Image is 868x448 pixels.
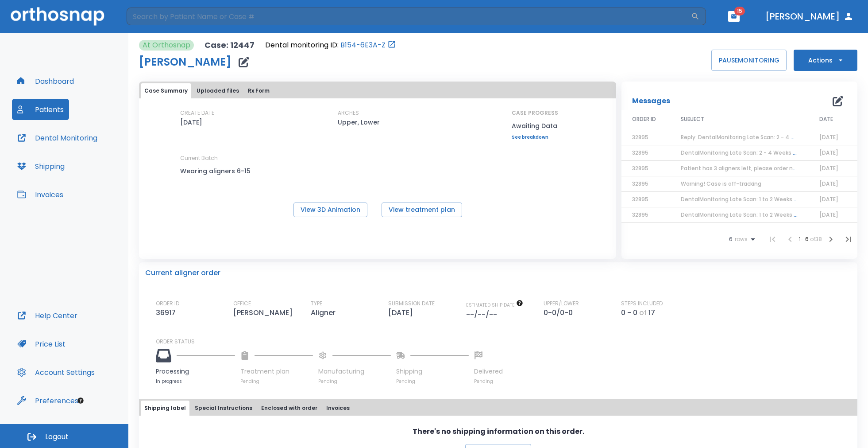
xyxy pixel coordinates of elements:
[180,154,260,162] p: Current Batch
[127,8,691,25] input: Search by Patient Name or Case #
[240,367,313,376] p: Treatment plan
[323,401,353,416] button: Invoices
[466,302,523,308] span: The date will be available after approving treatment plan
[396,378,469,385] p: Pending
[648,308,655,318] p: 17
[293,203,367,217] button: View 3D Animation
[156,308,179,318] p: 36917
[240,378,313,385] p: Pending
[382,203,462,217] button: View treatment plan
[12,99,69,120] button: Patients
[12,184,69,205] button: Invoices
[12,333,71,355] button: Price List
[180,109,214,117] p: CREATE DATE
[733,236,748,242] span: rows
[681,149,825,156] span: DentalMonitoring Late Scan: 2 - 4 Weeks Notification
[318,367,391,376] p: Manufacturing
[681,133,842,141] span: Reply: DentalMonitoring Late Scan: 2 - 4 Weeks Notification
[799,235,810,243] span: 1 - 6
[12,127,103,148] button: Dental Monitoring
[632,195,648,203] span: 32895
[621,308,637,318] p: 0 - 0
[12,305,83,326] button: Help Center
[265,40,339,51] p: Dental monitoring ID:
[544,308,576,318] p: 0-0/0-0
[810,235,822,243] span: of 38
[45,432,69,442] span: Logout
[141,401,856,416] div: tabs
[632,96,670,106] p: Messages
[233,308,296,318] p: [PERSON_NAME]
[396,367,469,376] p: Shipping
[474,378,503,385] p: Pending
[632,211,648,218] span: 32895
[340,40,386,51] a: B154-6E3A-Z
[11,7,104,25] img: Orthosnap
[141,83,191,98] button: Case Summary
[191,401,256,416] button: Special Instructions
[466,309,501,320] p: --/--/--
[12,70,79,92] button: Dashboard
[512,121,558,131] p: Awaiting Data
[12,156,70,177] button: Shipping
[338,109,359,117] p: ARCHES
[474,367,503,376] p: Delivered
[145,268,220,278] p: Current aligner order
[632,115,656,123] span: ORDER ID
[193,83,243,98] button: Uploaded files
[512,109,558,117] p: CASE PROGRESS
[819,195,838,203] span: [DATE]
[681,164,814,172] span: Patient has 3 aligners left, please order next set!
[204,40,255,51] p: Case: 12447
[512,135,558,140] a: See breakdown
[819,149,838,156] span: [DATE]
[819,133,838,141] span: [DATE]
[143,40,190,51] p: At Orthosnap
[794,50,857,71] button: Actions
[244,83,273,98] button: Rx Form
[413,426,584,437] p: There's no shipping information on this order.
[621,300,663,308] p: STEPS INCLUDED
[388,308,417,318] p: [DATE]
[233,300,251,308] p: OFFICE
[139,57,231,67] h1: [PERSON_NAME]
[311,300,322,308] p: TYPE
[632,149,648,156] span: 32895
[681,195,826,203] span: DentalMonitoring Late Scan: 1 to 2 Weeks Notification
[632,133,648,141] span: 32895
[12,390,84,411] button: Preferences
[141,83,614,98] div: tabs
[338,117,380,128] p: Upper, Lower
[711,50,787,71] button: PAUSEMONITORING
[156,378,235,385] p: In progress
[729,236,733,242] span: 6
[632,164,648,172] span: 32895
[265,40,396,51] div: Open patient in dental monitoring portal
[156,367,235,376] p: Processing
[681,115,704,123] span: SUBJECT
[734,7,745,16] span: 15
[12,362,100,383] button: Account Settings
[388,300,435,308] p: SUBMISSION DATE
[544,300,579,308] p: UPPER/LOWER
[819,211,838,218] span: [DATE]
[632,180,648,187] span: 32895
[762,8,857,24] button: [PERSON_NAME]
[141,401,189,416] button: Shipping label
[156,338,851,346] p: ORDER STATUS
[819,164,838,172] span: [DATE]
[311,308,339,318] p: Aligner
[180,117,202,128] p: [DATE]
[156,300,179,308] p: ORDER ID
[681,180,761,187] span: Warning! Case is off-tracking
[639,308,647,318] p: of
